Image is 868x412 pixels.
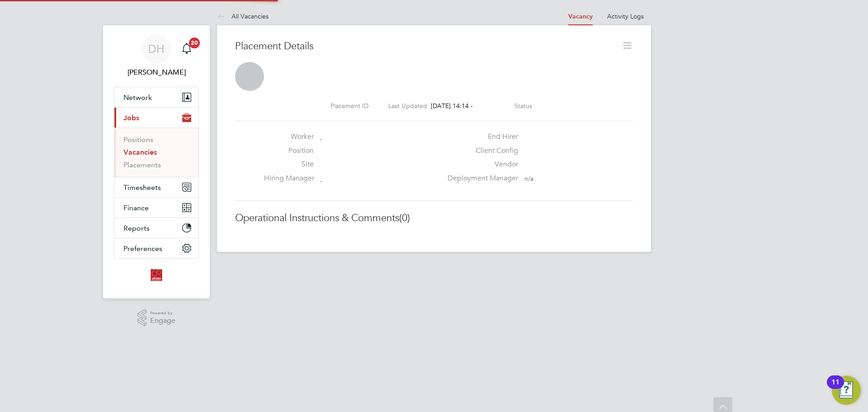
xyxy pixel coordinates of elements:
label: Hiring Manager [264,174,314,183]
a: Vacancies [123,148,157,156]
span: Powered by [150,309,175,317]
span: (0) [399,212,410,224]
a: Go to home page [114,268,199,282]
span: Jobs [123,114,139,122]
span: Timesheets [123,183,161,192]
span: Daniel Hobbs [114,67,199,78]
label: Worker [264,132,314,142]
h3: Operational Instructions & Comments [235,212,633,225]
span: Network [123,93,152,102]
button: Open Resource Center, 11 new notifications [832,376,861,405]
span: 20 [189,38,200,48]
button: Preferences [114,238,198,258]
a: Positions [123,135,153,144]
label: Vendor [442,160,518,169]
a: Vacancy [568,13,593,20]
label: Last Updated [388,102,427,110]
span: [DATE] 14:14 - [431,102,473,110]
label: End Hirer [442,132,518,142]
button: Network [114,87,198,107]
span: Reports [123,224,150,232]
nav: Main navigation [103,25,210,298]
div: 11 [831,382,840,394]
span: Preferences [123,244,162,253]
a: 20 [178,34,196,63]
a: Activity Logs [607,12,644,20]
label: Client Config [442,146,518,156]
span: DH [148,43,165,55]
span: Engage [150,317,175,325]
a: All Vacancies [217,12,269,20]
label: Placement ID [330,102,368,110]
img: optionsresourcing-logo-retina.png [149,268,164,282]
button: Jobs [114,108,198,128]
a: Placements [123,161,161,169]
span: Finance [123,204,149,212]
a: DH[PERSON_NAME] [114,34,199,78]
a: Powered byEngage [137,309,176,327]
button: Timesheets [114,177,198,197]
button: Finance [114,198,198,218]
label: Position [264,146,314,156]
label: Site [264,160,314,169]
button: Reports [114,218,198,238]
div: Jobs [114,128,198,177]
span: n/a [524,175,533,183]
label: Status [514,102,532,110]
h3: Placement Details [235,40,615,53]
label: Deployment Manager [442,174,518,183]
